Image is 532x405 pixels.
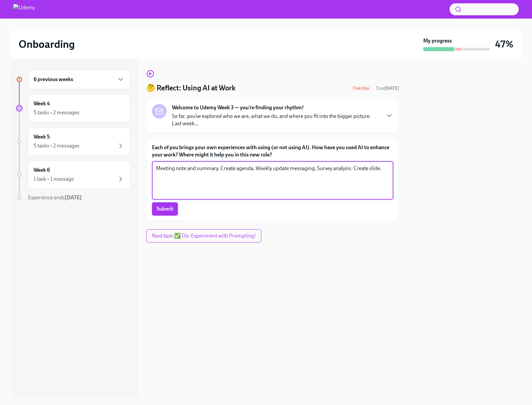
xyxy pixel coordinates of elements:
[152,144,393,158] label: Each of you brings your own experiences with using (or not using AI). How have you used AI to enh...
[34,166,50,174] h6: Week 6
[146,229,261,243] button: Next task:✅ Do: Experiment with Prompting!
[28,194,82,201] span: Experience ends
[34,109,79,116] div: 5 tasks • 2 messages
[16,94,130,122] a: Week 45 tasks • 2 messages
[152,202,178,216] button: Submit
[16,161,130,189] a: Week 61 task • 1 message
[16,128,130,155] a: Week 55 tasks • 2 messages
[13,4,35,15] img: Udemy
[34,133,50,141] h6: Week 5
[495,38,513,50] h3: 47%
[376,85,399,91] span: August 17th, 2025 10:00
[19,38,75,51] h2: Onboarding
[349,86,373,91] span: Overdue
[172,104,304,111] strong: Welcome to Udemy Week 3 — you’re finding your rhythm!
[34,175,74,183] div: 1 task • 1 message
[423,37,452,45] strong: My progress
[384,85,399,91] strong: [DATE]
[376,85,399,91] span: Due
[157,206,173,212] span: Submit
[28,70,130,89] div: 6 previous weeks
[34,100,50,107] h6: Week 4
[156,164,389,196] textarea: Meeting note and summary. Create agenda. Weekly update messaging. Survey analysis. Create slide.
[34,76,73,83] h6: 6 previous weeks
[146,83,235,93] h4: 🤔 Reflect: Using AI at Work
[34,142,79,150] div: 5 tasks • 2 messages
[65,194,82,201] strong: [DATE]
[152,233,256,239] span: Next task : ✅ Do: Experiment with Prompting!
[172,113,380,127] p: So far, you’ve explored who we are, what we do, and where you fit into the bigger picture. Last w...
